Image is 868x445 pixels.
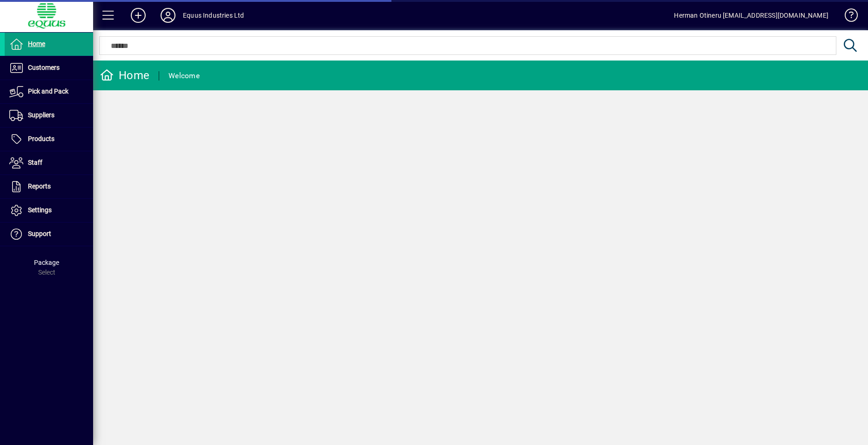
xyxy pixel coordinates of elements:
a: Settings [5,199,93,222]
span: Customers [28,64,60,71]
a: Suppliers [5,104,93,127]
a: Products [5,128,93,151]
span: Package [34,259,59,266]
a: Knowledge Base [838,2,856,32]
button: Profile [153,7,183,24]
div: Home [100,68,149,83]
span: Pick and Pack [28,88,68,95]
span: Suppliers [28,111,54,119]
span: Reports [28,182,51,190]
a: Customers [5,56,93,80]
span: Support [28,230,51,237]
a: Reports [5,175,93,198]
span: Staff [28,159,42,166]
div: Welcome [168,68,200,83]
div: Herman Otineru [EMAIL_ADDRESS][DOMAIN_NAME] [674,8,828,23]
span: Home [28,40,45,47]
button: Add [123,7,153,24]
a: Support [5,222,93,246]
div: Equus Industries Ltd [183,8,244,23]
a: Staff [5,151,93,175]
a: Pick and Pack [5,80,93,103]
span: Settings [28,206,52,214]
span: Products [28,135,54,142]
